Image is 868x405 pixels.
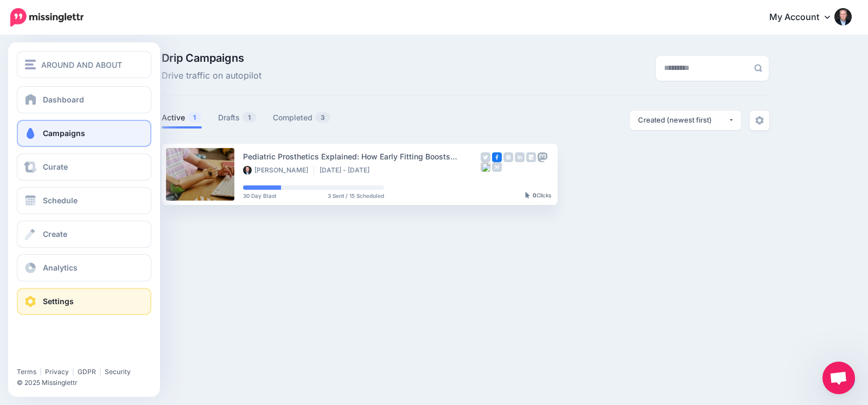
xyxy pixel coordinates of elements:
img: menu.png [25,60,36,69]
img: Missinglettr [10,8,84,27]
img: settings-grey.png [755,116,764,125]
span: Schedule [43,196,78,205]
a: Security [105,368,131,376]
img: mastodon-grey-square.png [538,152,547,162]
a: Drafts1 [218,111,257,124]
span: Drip Campaigns [162,53,261,63]
a: Privacy [45,368,69,376]
span: 3 [315,112,330,123]
img: search-grey-6.png [754,64,762,72]
a: Completed3 [273,111,331,124]
img: medium-grey-square.png [492,162,502,172]
span: | [99,368,101,376]
iframe: Twitter Follow Button [17,352,99,363]
span: 1 [188,112,201,123]
a: Active1 [162,111,202,124]
img: twitter-grey-square.png [481,152,490,162]
a: Analytics [17,254,151,281]
li: © 2025 Missinglettr [17,377,158,388]
a: Create [17,221,151,248]
span: Dashboard [43,95,84,104]
a: Dashboard [17,86,151,113]
a: Schedule [17,187,151,214]
span: Campaigns [43,128,85,138]
img: bluesky-grey-square.png [481,162,490,172]
a: Open chat [822,362,855,394]
span: 3 Sent / 15 Scheduled [328,193,384,198]
a: Campaigns [17,120,151,147]
span: Analytics [43,263,78,272]
span: Create [43,229,67,239]
a: Curate [17,153,151,181]
div: Created (newest first) [638,115,728,125]
img: linkedin-grey-square.png [515,152,525,162]
span: 30 Day Blast [243,193,276,198]
li: [DATE] - [DATE] [320,166,375,175]
button: AROUND AND ABOUT [17,51,151,78]
a: Settings [17,288,151,315]
div: Clicks [525,192,551,199]
div: Pediatric Prosthetics Explained: How Early Fitting Boosts Childhood Mobility [243,150,481,163]
span: Curate [43,162,68,171]
img: pointer-grey-darker.png [525,192,530,198]
img: facebook-square.png [492,152,502,162]
img: instagram-grey-square.png [503,152,513,162]
span: 1 [242,112,256,123]
a: My Account [758,4,852,31]
b: 0 [533,192,537,198]
a: GDPR [78,368,96,376]
li: [PERSON_NAME] [243,166,314,175]
span: | [40,368,42,376]
span: Drive traffic on autopilot [162,69,261,83]
button: Created (newest first) [630,111,741,130]
span: Settings [43,297,74,306]
img: google_business-grey-square.png [526,152,536,162]
span: | [72,368,74,376]
a: Terms [17,368,36,376]
span: AROUND AND ABOUT [41,59,122,71]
